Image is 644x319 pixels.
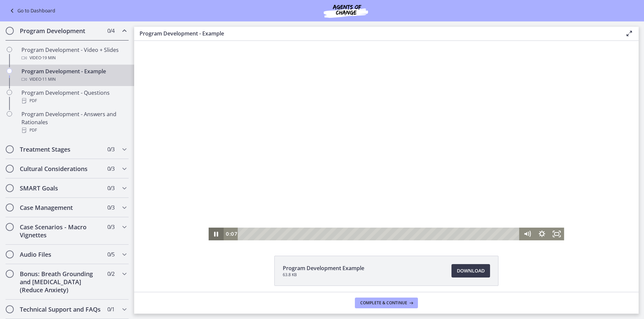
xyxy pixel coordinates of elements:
div: Program Development - Answers and Rationales [21,110,126,134]
div: Program Development - Questions [21,89,126,105]
button: Fullscreen [415,187,430,200]
span: 63.8 KB [283,272,364,277]
span: · 11 min [41,75,56,83]
h2: Cultural Considerations [20,165,102,173]
h2: Bonus: Breath Grounding and [MEDICAL_DATA] (Reduce Anxiety) [20,270,102,294]
span: Complete & continue [360,300,407,306]
button: Show settings menu [400,187,415,200]
button: Complete & continue [355,298,418,308]
span: Download [457,267,485,275]
h2: SMART Goals [20,184,102,192]
h2: Case Scenarios - Macro Vignettes [20,223,102,239]
span: 0 / 3 [107,145,114,153]
span: 0 / 3 [107,184,114,192]
h2: Treatment Stages [20,145,102,153]
a: Download [451,264,490,277]
span: 0 / 5 [107,250,114,258]
span: 0 / 1 [107,305,114,313]
a: Go to Dashboard [8,7,55,15]
span: 0 / 2 [107,270,114,278]
span: Program Development Example [283,264,364,272]
span: 0 / 3 [107,204,114,212]
h3: Program Development - Example [140,29,614,37]
iframe: Video Lesson [134,41,639,240]
span: · 19 min [41,54,56,62]
img: Agents of Change [306,3,386,19]
span: 0 / 3 [107,223,114,231]
h2: Case Management [20,204,102,212]
h2: Program Development [20,27,102,35]
div: Video [21,54,126,62]
div: Video [21,75,126,83]
span: 0 / 3 [107,165,114,173]
div: PDF [21,126,126,134]
span: 0 / 4 [107,27,114,35]
button: Mute [385,187,400,200]
div: PDF [21,97,126,105]
h2: Technical Support and FAQs [20,305,102,313]
div: Program Development - Video + Slides [21,46,126,62]
div: Program Development - Example [21,67,126,83]
h2: Audio Files [20,250,102,258]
